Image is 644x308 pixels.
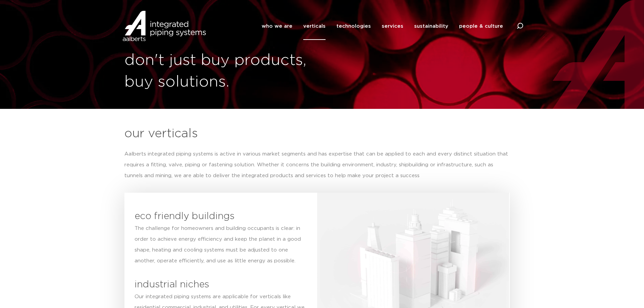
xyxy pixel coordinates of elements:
nav: Menu [262,13,503,40]
h3: eco friendly buildings [135,210,235,223]
p: The challenge for homeowners and building occupants is clear: in order to achieve energy efficien... [135,223,307,266]
a: who we are [262,13,292,40]
p: Aalberts integrated piping systems is active in various market segments and has expertise that ca... [124,149,510,181]
a: technologies [336,13,371,40]
a: services [382,13,403,40]
h1: don't just buy products, buy solutions. [124,50,319,93]
a: people & culture [459,13,503,40]
h2: our verticals [124,126,510,142]
a: verticals [303,13,326,40]
h3: industrial niches [135,278,209,291]
a: sustainability [414,13,448,40]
